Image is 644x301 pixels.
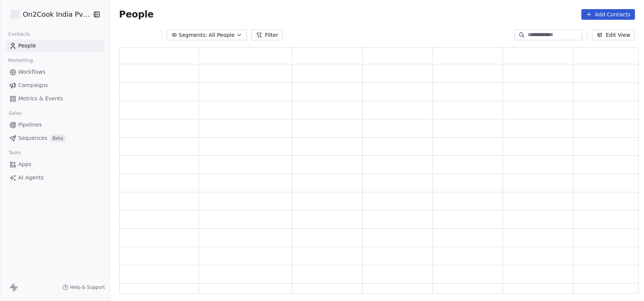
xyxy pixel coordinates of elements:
span: Beta [50,135,65,142]
span: People [18,42,36,50]
span: On2Cook India Pvt. Ltd. [23,10,90,19]
div: grid [120,64,644,294]
span: Segments: [179,31,207,39]
span: Campaigns [18,81,48,89]
button: Edit View [592,30,635,40]
span: Sales [5,108,25,119]
a: Pipelines [6,119,104,131]
a: SequencesBeta [6,132,104,144]
a: AI Agents [6,171,104,184]
span: People [119,9,154,20]
span: Sequences [18,134,47,142]
span: AI Agents [18,174,44,182]
span: Tools [5,147,24,158]
span: Metrics & Events [18,95,63,103]
span: All People [209,31,235,39]
button: Filter [251,30,283,40]
a: Campaigns [6,79,104,92]
span: Marketing [5,55,36,66]
span: Apps [18,160,32,168]
a: People [6,40,104,52]
span: Pipelines [18,121,42,129]
a: Workflows [6,66,104,78]
a: Apps [6,158,104,171]
button: Add Contacts [581,9,635,20]
button: On2Cook India Pvt. Ltd. [9,8,87,21]
a: Help & Support [62,284,105,290]
span: Workflows [18,68,46,76]
a: Metrics & Events [6,92,104,105]
span: Contacts [5,29,33,40]
span: Help & Support [70,284,105,290]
